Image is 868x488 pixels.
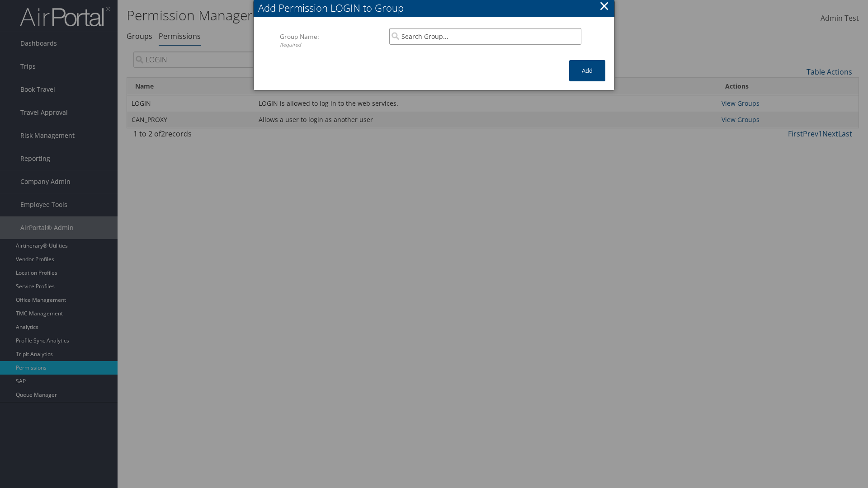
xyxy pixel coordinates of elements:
div: Required [280,41,382,49]
div: Add Permission LOGIN to Group [258,1,614,15]
label: Group Name: [280,28,382,53]
button: Add [569,60,605,81]
input: Search Group... [389,28,581,45]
